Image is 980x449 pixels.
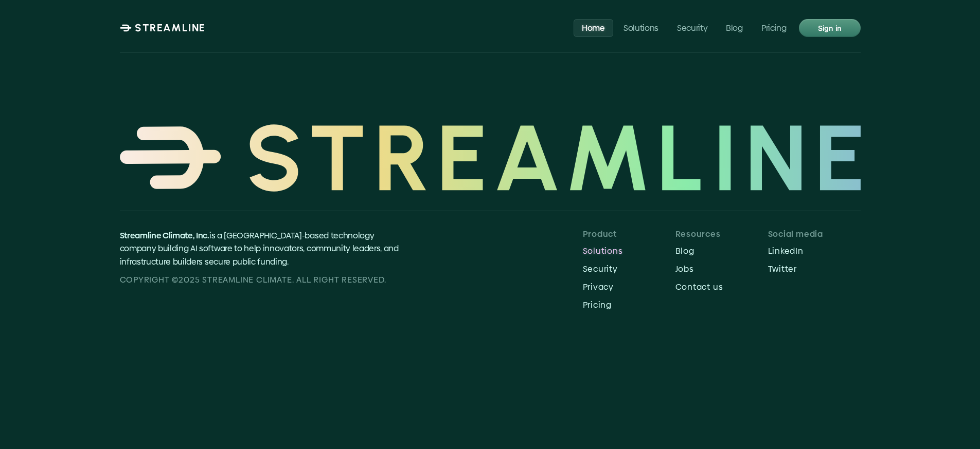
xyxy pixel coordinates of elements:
p: Security [583,264,675,274]
p: Twitter [768,264,861,274]
a: Privacy [583,279,675,295]
a: STREAMLINE [120,22,206,34]
p: Product [583,229,675,239]
p: Home [582,23,605,32]
p: Contact us [675,282,768,292]
a: Twitter [768,261,861,277]
p: Sign in [817,21,841,34]
p: STREAMLINE [135,22,206,34]
p: Solutions [623,23,658,32]
p: Pricing [761,23,787,32]
p: Privacy [583,282,675,292]
p: Solutions [583,246,675,256]
a: Pricing [753,18,795,36]
a: Security [669,18,716,36]
p: Pricing [583,300,675,310]
a: Sign in [799,19,861,37]
p: Copyright ©2025 Streamline CLIMATE. all right reserved. [120,273,410,287]
a: Home [574,18,613,36]
a: Security [583,261,675,277]
p: Blog [726,23,743,32]
span: Streamline Climate, Inc. [120,230,209,241]
p: LinkedIn [768,246,861,256]
a: LinkedIn [768,243,861,259]
a: Blog [675,243,768,259]
p: is a [GEOGRAPHIC_DATA]-based technology company building AI software to help innovators, communit... [120,229,410,269]
a: Pricing [583,297,675,313]
p: Blog [675,246,768,256]
a: Jobs [675,261,768,277]
p: Resources [675,229,768,239]
p: Jobs [675,264,768,274]
p: Security [677,23,707,32]
a: Blog [718,18,751,36]
p: Social media [768,229,861,239]
a: Contact us [675,279,768,295]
